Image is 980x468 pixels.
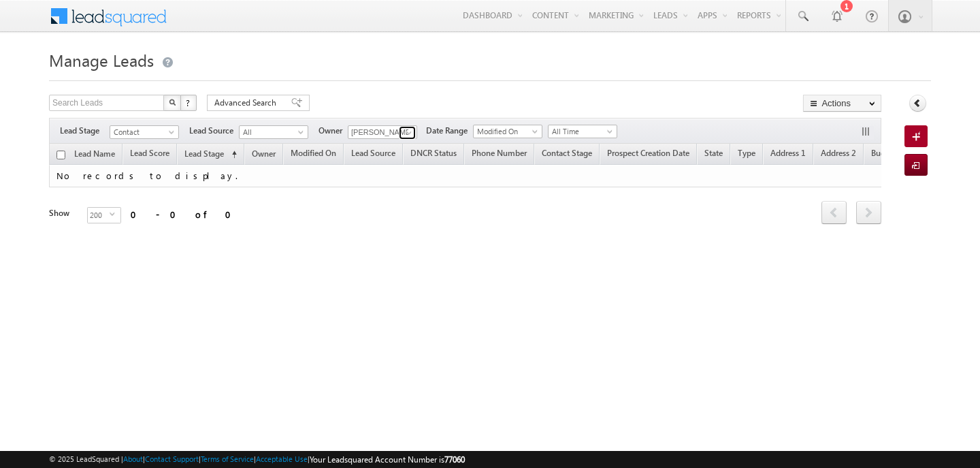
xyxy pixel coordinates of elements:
span: DNCR Status [410,148,457,158]
a: All [239,125,308,139]
a: next [856,202,881,224]
span: Modified On [291,148,336,158]
span: Contact [110,126,175,138]
a: Terms of Service [201,454,254,463]
a: Contact Support [145,454,199,463]
span: Prospect Creation Date [607,148,689,158]
span: Date Range [426,125,473,137]
span: State [704,148,723,158]
div: 0 - 0 of 0 [131,206,240,222]
button: ? [180,95,197,111]
span: © 2025 LeadSquared | | | | | [49,453,465,466]
span: Manage Leads [49,49,154,71]
a: prev [821,202,847,224]
span: prev [821,201,847,224]
input: Check all records [56,151,65,159]
span: All [240,126,304,138]
span: Budget [871,148,897,158]
img: Search [169,99,176,106]
button: Actions [803,95,881,112]
span: select [110,211,120,217]
span: Lead Stage [184,149,224,159]
a: Show All Items [399,126,416,140]
a: DNCR Status [404,146,463,163]
span: 77060 [444,454,465,465]
a: Phone Number [465,146,534,163]
a: Address 1 [764,146,813,163]
a: Lead Stage (sorted ascending) [178,146,244,163]
span: ? [186,97,192,108]
span: Type [738,148,755,158]
a: Address 2 [814,146,863,163]
span: Your Leadsquared Account Number is [310,454,465,465]
span: Phone Number [472,148,527,158]
a: State [698,146,730,163]
span: Lead Score [130,148,169,158]
span: Lead Stage [60,125,110,137]
a: Contact Stage [535,146,599,163]
span: Lead Source [351,148,395,158]
a: Type [731,146,762,163]
span: Lead Source [189,125,239,137]
span: (sorted ascending) [226,149,237,160]
a: Lead Source [344,146,402,163]
span: Owner [318,125,348,137]
span: Advanced Search [214,97,280,109]
a: All Time [548,125,617,138]
a: Modified On [473,125,542,138]
span: Address 1 [770,148,806,158]
span: Address 2 [821,148,856,158]
span: 200 [88,208,110,223]
input: Type to Search [348,125,417,139]
span: next [856,201,881,224]
a: Contact [110,125,179,139]
a: Lead Name [67,146,122,164]
span: Modified On [474,125,538,138]
div: Show [49,207,76,219]
a: Acceptable Use [256,454,308,463]
span: Owner [252,149,276,159]
span: Contact Stage [542,148,592,158]
span: All Time [549,125,613,138]
a: Lead Score [123,146,176,163]
a: Modified On [284,146,343,163]
a: Budget [864,146,904,163]
a: About [123,454,143,463]
a: Prospect Creation Date [600,146,696,163]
